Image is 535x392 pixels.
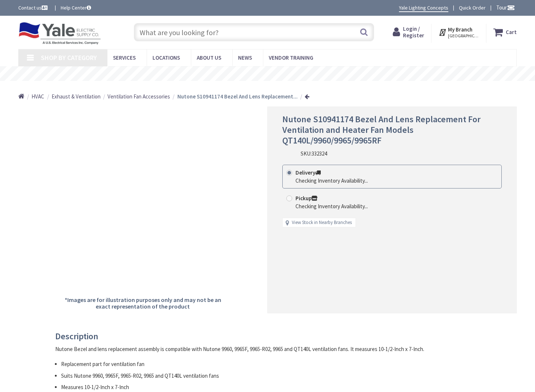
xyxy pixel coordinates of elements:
a: View Stock in Nearby Branches [292,219,352,226]
span: Login / Register [403,25,424,39]
li: Measures 10-1/2-Inch x 7-Inch [61,383,474,391]
a: Exhaust & Ventilation [52,93,101,100]
strong: Cart [506,26,517,39]
strong: Nutone S10941174 Bezel And Lens Replacement... [177,93,298,100]
div: SKU: [301,150,327,157]
strong: Delivery [295,169,321,176]
a: Yale Lighting Concepts [399,4,448,12]
span: Shop By Category [41,53,97,62]
span: Locations [152,54,180,61]
a: Quick Order [459,4,486,11]
a: Login / Register [393,26,424,39]
a: Contact us [18,4,49,11]
span: Nutone S10941174 Bezel And Lens Replacement For Ventilation and Heater Fan Models QT140L/9960/996... [282,113,481,146]
span: 332324 [312,150,327,157]
img: Yale Electric Supply Co. [18,22,101,45]
h3: Description [55,332,474,341]
li: Replacement part for ventilation fan [61,360,474,368]
a: Help Center [61,4,91,11]
div: My Branch [GEOGRAPHIC_DATA], [GEOGRAPHIC_DATA] [438,26,479,39]
input: What are you looking for? [134,23,374,41]
a: Ventilation Fan Accessories [108,93,170,100]
span: Services [113,54,136,61]
span: News [238,54,252,61]
div: Checking Inventory Availability... [295,202,368,210]
span: About Us [197,54,221,61]
strong: My Branch [448,26,472,33]
a: Cart [493,26,517,39]
div: Nutone Bezel and lens replacement assembly is compatible with Nutone 9960, 9965F, 9965-R02, 9965 ... [55,345,474,353]
span: Tour [496,4,515,11]
span: Vendor Training [269,54,313,61]
div: Checking Inventory Availability... [295,177,368,184]
a: HVAC [31,93,44,100]
li: Suits Nutone 9960, 9965F, 9965-R02, 9965 and QT140L ventilation fans [61,372,474,380]
h5: *Images are for illustration purposes only and may not be an exact representation of the product [58,297,227,310]
span: [GEOGRAPHIC_DATA], [GEOGRAPHIC_DATA] [448,33,479,39]
strong: Pickup [295,195,317,202]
